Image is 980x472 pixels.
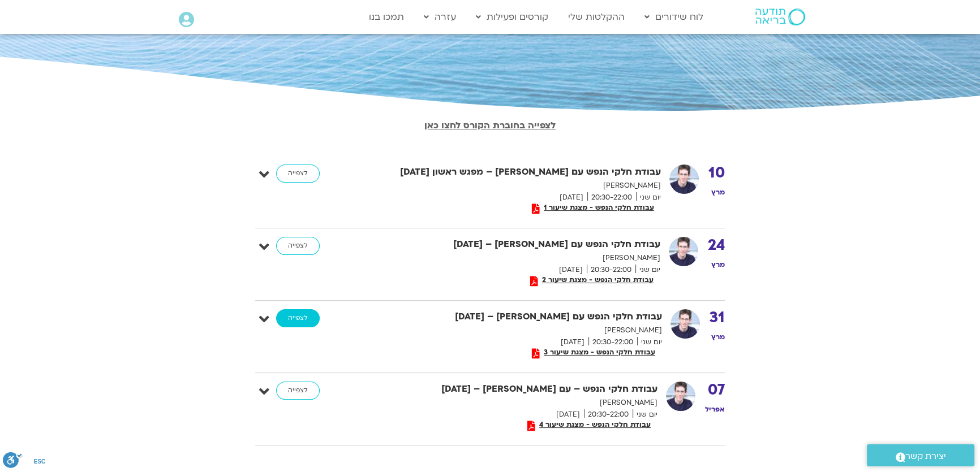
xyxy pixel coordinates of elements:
[635,264,660,276] span: יום שני
[708,164,725,181] strong: 10
[535,421,655,428] span: עבודת חלקי הנפש - מצגת שיעור 4
[523,421,655,431] a: עבודת חלקי הנפש - מצגת שיעור 4
[276,164,320,183] a: לצפייה
[588,336,637,348] span: 20:30-22:00
[708,237,725,254] strong: 24
[555,264,587,276] span: [DATE]
[385,324,662,336] p: [PERSON_NAME]
[556,192,587,203] span: [DATE]
[636,192,661,203] span: יום שני
[418,6,462,28] a: עזרה
[557,336,588,348] span: [DATE]
[380,382,657,397] strong: עבודת חלקי הנפש – עם [PERSON_NAME] – [DATE]
[711,332,725,341] span: מרץ
[705,382,725,399] strong: 07
[540,348,659,356] span: עבודת חלקי הנפש - מצגת שיעור 3
[711,188,725,197] span: מרץ
[276,382,320,400] a: לצפייה
[470,6,554,28] a: קורסים ופעילות
[384,180,661,192] p: [PERSON_NAME]
[276,309,320,327] a: לצפייה
[867,444,974,466] a: יצירת קשר
[587,264,635,276] span: 20:30-22:00
[424,119,556,132] a: לצפייה בחוברת הקורס לחצו כאן
[710,309,725,326] strong: 31
[639,6,709,28] a: לוח שידורים
[711,260,725,269] span: מרץ
[705,405,725,414] span: אפריל
[540,203,658,211] span: עבודת חלקי הנפש - מצגת שיעור 1
[584,409,633,421] span: 20:30-22:00
[385,309,662,324] strong: עבודת חלקי הנפש עם [PERSON_NAME] – [DATE]
[276,237,320,255] a: לצפייה
[380,397,657,409] p: [PERSON_NAME]
[384,164,661,180] strong: עבודת חלקי הנפש עם [PERSON_NAME] – מפגש ראשון [DATE]
[526,276,657,287] a: עבודת חלקי הנפש - מצגת שיעור 2
[528,348,659,359] a: עבודת חלקי הנפש - מצגת שיעור 3
[383,252,660,264] p: [PERSON_NAME]
[538,276,657,284] span: עבודת חלקי הנפש - מצגת שיעור 2
[383,237,660,252] strong: עבודת חלקי הנפש עם [PERSON_NAME] – [DATE]
[637,336,662,348] span: יום שני
[755,8,805,25] img: תודעה בריאה
[552,409,584,421] span: [DATE]
[587,192,636,203] span: 20:30-22:00
[528,203,658,214] a: עבודת חלקי הנפש - מצגת שיעור 1
[905,449,946,464] span: יצירת קשר
[633,409,657,421] span: יום שני
[363,6,410,28] a: תמכו בנו
[562,6,630,28] a: ההקלטות שלי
